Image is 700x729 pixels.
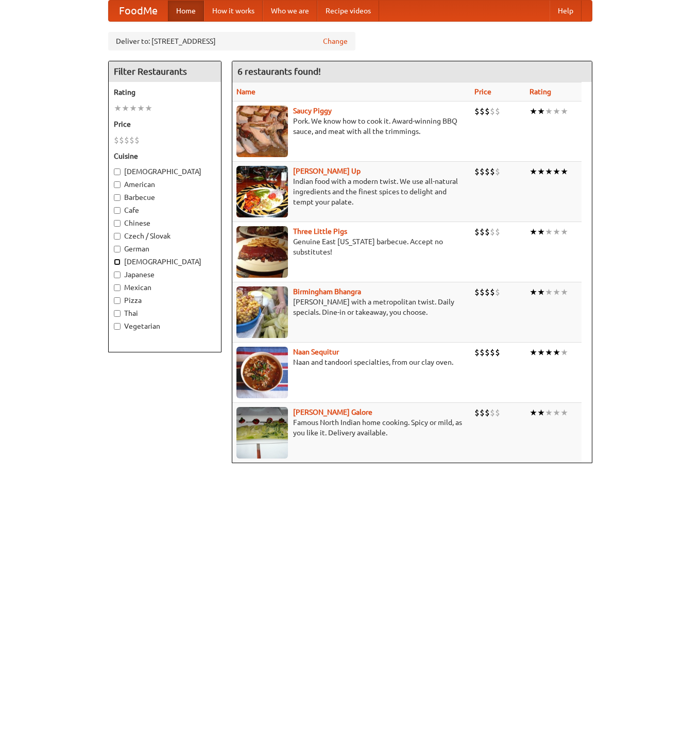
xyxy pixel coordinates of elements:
li: $ [485,347,490,358]
div: Deliver to: [STREET_ADDRESS] [108,32,355,50]
a: How it works [204,1,263,21]
li: $ [134,134,140,146]
a: [PERSON_NAME] Up [293,167,361,175]
label: German [114,244,216,254]
label: Mexican [114,282,216,293]
li: $ [490,407,495,418]
input: Mexican [114,284,121,291]
li: $ [485,286,490,298]
li: ★ [553,347,560,358]
li: $ [495,347,500,358]
input: Czech / Slovak [114,233,121,240]
li: ★ [530,286,537,298]
li: ★ [537,407,545,418]
li: ★ [537,106,545,117]
li: $ [474,347,480,358]
input: [DEMOGRAPHIC_DATA] [114,168,121,175]
li: ★ [545,106,553,117]
li: ★ [560,166,568,177]
li: ★ [553,106,560,117]
li: $ [119,134,124,146]
li: ★ [553,286,560,298]
li: ★ [530,226,537,238]
li: $ [474,166,480,177]
p: Genuine East [US_STATE] barbecue. Accept no substitutes! [236,236,467,257]
li: ★ [560,407,568,418]
li: $ [480,226,485,238]
h5: Rating [114,87,216,97]
label: [DEMOGRAPHIC_DATA] [114,166,216,177]
li: $ [495,106,500,117]
input: Thai [114,310,121,317]
input: German [114,246,121,252]
input: Japanese [114,272,121,278]
a: Birmingham Bhangra [293,287,361,296]
a: Price [474,88,491,96]
li: ★ [537,286,545,298]
label: Pizza [114,295,216,306]
a: Name [236,88,255,96]
li: ★ [530,407,537,418]
li: $ [114,134,119,146]
li: ★ [129,103,137,114]
li: ★ [114,103,122,114]
a: [PERSON_NAME] Galore [293,408,372,416]
input: Barbecue [114,194,121,201]
li: ★ [537,166,545,177]
p: Famous North Indian home cooking. Spicy or mild, as you like it. Delivery available. [236,417,467,438]
li: $ [485,407,490,418]
input: Chinese [114,220,121,227]
li: ★ [560,106,568,117]
li: ★ [560,226,568,238]
p: [PERSON_NAME] with a metropolitan twist. Daily specials. Dine-in or takeaway, you choose. [236,297,467,317]
b: Three Little Pigs [293,227,347,235]
label: Barbecue [114,192,216,202]
li: ★ [560,347,568,358]
li: $ [124,134,129,146]
input: Pizza [114,297,121,304]
img: littlepigs.jpg [236,226,288,278]
a: FoodMe [109,1,168,21]
ng-pluralize: 6 restaurants found! [237,66,321,76]
img: bhangra.jpg [236,286,288,338]
a: Who we are [263,1,317,21]
p: Pork. We know how to cook it. Award-winning BBQ sauce, and meat with all the trimmings. [236,116,467,137]
a: Naan Sequitur [293,348,339,356]
li: ★ [553,166,560,177]
a: Help [550,1,582,21]
p: Naan and tandoori specialties, from our clay oven. [236,357,467,367]
li: $ [490,286,495,298]
li: ★ [545,166,553,177]
li: $ [474,286,480,298]
li: ★ [545,407,553,418]
input: [DEMOGRAPHIC_DATA] [114,259,121,265]
li: ★ [545,347,553,358]
h4: Filter Restaurants [109,61,221,82]
li: $ [474,407,480,418]
label: Vegetarian [114,321,216,331]
label: Thai [114,308,216,318]
li: ★ [530,166,537,177]
li: $ [490,166,495,177]
img: currygalore.jpg [236,407,288,459]
b: Saucy Piggy [293,107,332,115]
li: $ [485,166,490,177]
img: saucy.jpg [236,106,288,157]
li: ★ [530,106,537,117]
label: Czech / Slovak [114,231,216,241]
label: Chinese [114,218,216,228]
input: Cafe [114,207,121,214]
li: $ [480,347,485,358]
input: Vegetarian [114,323,121,330]
img: curryup.jpg [236,166,288,217]
li: $ [480,407,485,418]
li: ★ [560,286,568,298]
li: ★ [545,226,553,238]
li: ★ [545,286,553,298]
label: American [114,179,216,190]
li: $ [485,226,490,238]
li: $ [480,286,485,298]
label: Cafe [114,205,216,215]
li: ★ [553,407,560,418]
